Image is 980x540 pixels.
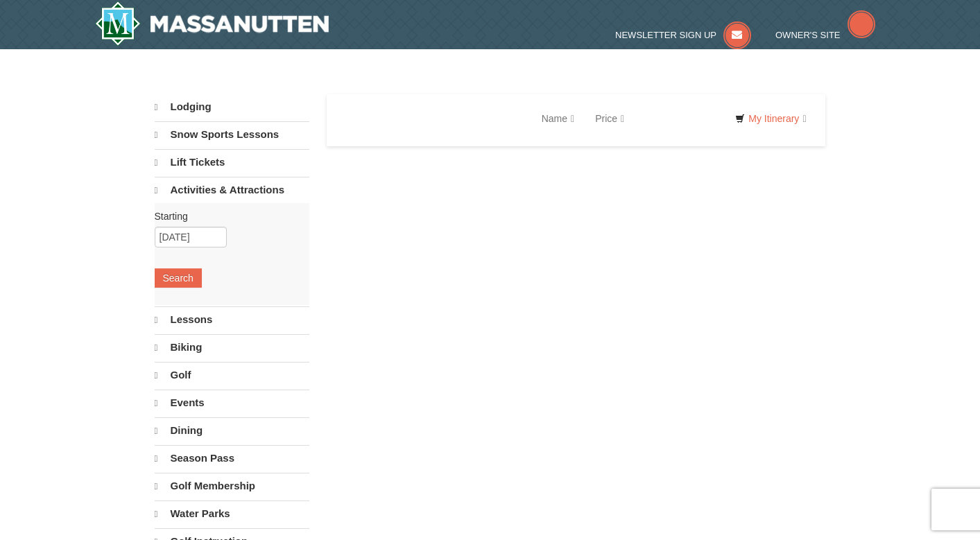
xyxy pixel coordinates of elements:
[155,473,309,499] a: Golf Membership
[775,30,841,40] span: Owner's Site
[95,1,329,46] img: Massanutten Resort Logo
[155,268,202,288] button: Search
[155,306,309,333] a: Lessons
[155,417,309,444] a: Dining
[585,105,635,132] a: Price
[155,390,309,416] a: Events
[155,94,309,120] a: Lodging
[726,108,815,129] a: My Itinerary
[155,334,309,360] a: Biking
[155,121,309,148] a: Snow Sports Lessons
[615,30,751,40] a: Newsletter Sign Up
[775,30,875,40] a: Owner's Site
[95,1,329,46] a: Massanutten Resort
[155,500,309,527] a: Water Parks
[155,177,309,203] a: Activities & Attractions
[155,149,309,175] a: Lift Tickets
[615,30,716,40] span: Newsletter Sign Up
[155,362,309,388] a: Golf
[155,445,309,471] a: Season Pass
[531,105,585,132] a: Name
[155,209,299,223] label: Starting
